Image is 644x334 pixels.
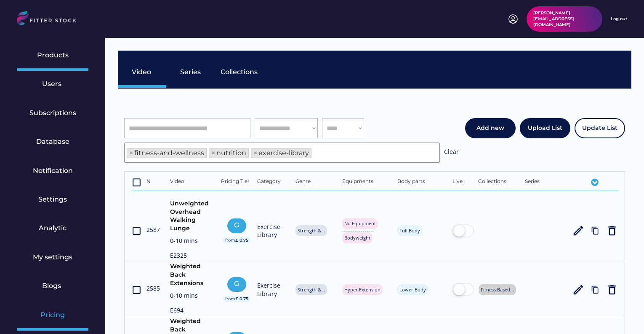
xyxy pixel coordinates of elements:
[606,224,618,237] button: delete_outline
[131,177,142,188] text: crop_din
[508,14,518,24] img: profile-circle.svg
[257,281,291,298] div: Exercise Library
[127,148,207,158] li: fitness-and-wellness
[533,10,596,28] div: [PERSON_NAME][EMAIL_ADDRESS][DOMAIN_NAME]
[295,178,338,186] div: Genre
[211,150,216,156] span: ×
[229,221,244,230] div: G
[170,291,216,302] div: 0-10 mins
[42,281,63,291] div: Blogs
[221,178,253,186] div: Pricing Tier
[221,67,258,77] div: Collections
[131,224,142,237] button: crop_din
[520,118,570,138] button: Upload List
[257,178,291,186] div: Category
[170,237,216,247] div: 0-10 mins
[235,237,248,243] div: £ 0.75
[36,137,69,146] div: Database
[399,286,426,293] div: Lower Body
[42,79,63,89] div: Users
[399,227,420,234] div: Full Body
[478,178,520,186] div: Collections
[146,178,165,186] div: N
[225,237,235,243] div: from
[17,11,83,28] img: LOGO.svg
[39,224,67,233] div: Analytic
[33,166,73,175] div: Notification
[253,150,258,156] span: ×
[235,296,248,302] div: £ 0.75
[132,67,153,77] div: Video
[298,286,325,293] div: Strength &...
[342,178,393,186] div: Equipments
[572,224,585,237] button: edit
[180,67,201,77] div: Series
[29,108,76,118] div: Subscriptions
[452,178,474,186] div: Live
[131,284,142,295] text: crop_din
[397,178,448,186] div: Body parts
[146,284,165,293] div: 2585
[170,199,216,232] div: Unweighted Overhead Walking Lunge
[481,286,514,293] div: Fitness Based...
[131,283,142,296] button: crop_din
[606,283,618,296] button: delete_outline
[225,296,235,302] div: from
[575,118,625,138] button: Update List
[229,279,244,288] div: G
[525,178,567,186] div: Series
[344,234,370,241] div: Bodyweight
[38,195,67,204] div: Settings
[37,51,69,60] div: Products
[131,176,142,189] button: crop_din
[251,148,311,158] li: exercise-library
[257,223,291,239] div: Exercise Library
[611,16,627,22] div: Log out
[40,310,65,320] div: Pricing
[444,148,459,158] div: Clear
[131,226,142,236] text: crop_din
[146,226,165,234] div: 2587
[344,220,376,226] div: No Equipment
[170,251,216,262] div: E2325
[572,283,585,296] button: edit
[170,178,216,186] div: Video
[170,262,216,287] div: Weighted Back Extensions
[465,118,516,138] button: Add new
[33,253,72,262] div: My settings
[170,306,216,317] div: E694
[344,286,381,293] div: Hyper Extension
[298,227,325,234] div: Strength &...
[129,150,133,156] span: ×
[209,148,249,158] li: nutrition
